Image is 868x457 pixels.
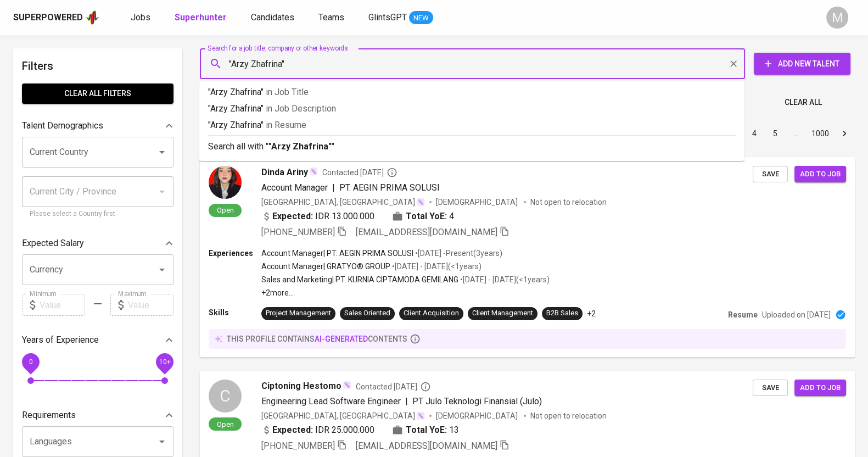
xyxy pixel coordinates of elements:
input: Value [128,294,173,316]
button: Add to job [794,166,846,183]
a: Superhunter [175,11,229,25]
button: Go to page 4 [746,125,763,142]
a: OpenDinda ArinyContacted [DATE]Account Manager|PT. AEGIN PRIMA SOLUSI[GEOGRAPHIC_DATA], [GEOGRAPH... [200,157,855,358]
h6: Filters [22,57,173,75]
div: [GEOGRAPHIC_DATA], [GEOGRAPHIC_DATA] [261,410,425,421]
p: Please select a Country first [30,209,166,220]
b: Total YoE: [406,423,447,437]
div: IDR 13.000.000 [261,210,374,223]
p: +2 more ... [261,287,550,298]
button: Open [154,262,170,277]
span: in Resume [266,120,306,130]
button: Open [154,144,170,160]
div: Requirements [22,404,173,426]
p: • [DATE] - Present ( 3 years ) [413,248,502,259]
div: Expected Salary [22,232,173,254]
span: Teams [318,12,344,23]
span: Dinda Ariny [261,166,308,179]
a: GlintsGPT NEW [368,11,433,25]
span: [PHONE_NUMBER] [261,441,335,451]
p: • [DATE] - [DATE] ( <1 years ) [390,261,481,272]
b: Expected: [272,423,313,437]
p: Search all with " " [208,140,736,153]
span: Save [758,382,782,394]
span: Jobs [131,12,150,23]
span: Save [758,168,782,181]
p: Sales and Marketing | PT. KURNIA CIPTAMODA GEMILANG [261,274,458,285]
span: [EMAIL_ADDRESS][DOMAIN_NAME] [356,441,497,451]
p: Years of Experience [22,333,99,347]
p: Expected Salary [22,237,84,250]
div: … [787,128,805,139]
button: Clear All [780,92,826,113]
p: Skills [209,307,261,318]
span: Open [212,205,238,215]
p: "Arzy Zhafrina" [208,86,736,99]
div: Years of Experience [22,329,173,351]
img: magic_wand.svg [343,381,351,389]
span: in Job Title [266,87,309,97]
span: Candidates [251,12,294,23]
img: magic_wand.svg [309,167,318,176]
span: in Job Description [266,103,336,114]
span: 4 [449,210,454,223]
img: magic_wand.svg [416,198,425,207]
img: app logo [85,9,100,26]
button: Clear [726,56,741,71]
div: Project Management [266,308,331,319]
span: Add to job [800,168,841,181]
div: Talent Demographics [22,115,173,137]
p: "Arzy Zhafrina" [208,119,736,132]
p: Uploaded on [DATE] [762,309,831,320]
b: Total YoE: [406,210,447,223]
div: Superpowered [13,12,83,24]
p: Not open to relocation [530,197,607,208]
b: Expected: [272,210,313,223]
a: Superpoweredapp logo [13,9,100,26]
span: [DEMOGRAPHIC_DATA] [436,410,519,421]
svg: By Batam recruiter [387,167,397,178]
a: Candidates [251,11,296,25]
p: Account Manager | GRATYO® GROUP [261,261,390,272]
button: Save [753,380,788,397]
p: • [DATE] - [DATE] ( <1 years ) [458,274,550,285]
span: 13 [449,423,459,437]
div: Client Acquisition [404,308,459,319]
p: Account Manager | PT. AEGIN PRIMA SOLUSI [261,248,413,259]
span: Clear All filters [31,87,165,101]
span: [EMAIL_ADDRESS][DOMAIN_NAME] [356,227,497,237]
svg: By Batam recruiter [420,381,431,392]
button: Go to page 5 [766,125,784,142]
span: | [405,395,408,408]
p: Requirements [22,409,76,422]
span: Open [212,420,238,429]
div: C [209,380,242,413]
div: M [826,7,848,29]
img: magic_wand.svg [416,411,425,420]
span: GlintsGPT [368,12,407,23]
span: Engineering Lead Software Engineer [261,396,401,406]
button: Open [154,434,170,449]
a: Teams [318,11,346,25]
span: PT. AEGIN PRIMA SOLUSI [339,182,440,193]
p: Experiences [209,248,261,259]
button: Add to job [794,380,846,397]
button: Go to next page [836,125,853,142]
div: B2B Sales [546,308,578,319]
span: Ciptoning Hestomo [261,380,341,393]
span: Account Manager [261,182,328,193]
span: Contacted [DATE] [322,167,397,178]
b: "Arzy Zhafrina" [268,141,332,152]
span: NEW [409,13,433,24]
button: Add New Talent [754,53,850,75]
p: this profile contains contents [227,333,407,344]
button: Save [753,166,788,183]
img: fa6ef34aa3a9d40d2123a43f02ac7deb.jpg [209,166,242,199]
span: Add to job [800,382,841,394]
div: [GEOGRAPHIC_DATA], [GEOGRAPHIC_DATA] [261,197,425,208]
span: 10+ [159,358,170,366]
span: [DEMOGRAPHIC_DATA] [436,197,519,208]
b: Superhunter [175,12,227,23]
a: Jobs [131,11,153,25]
div: Sales Oriented [344,308,390,319]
